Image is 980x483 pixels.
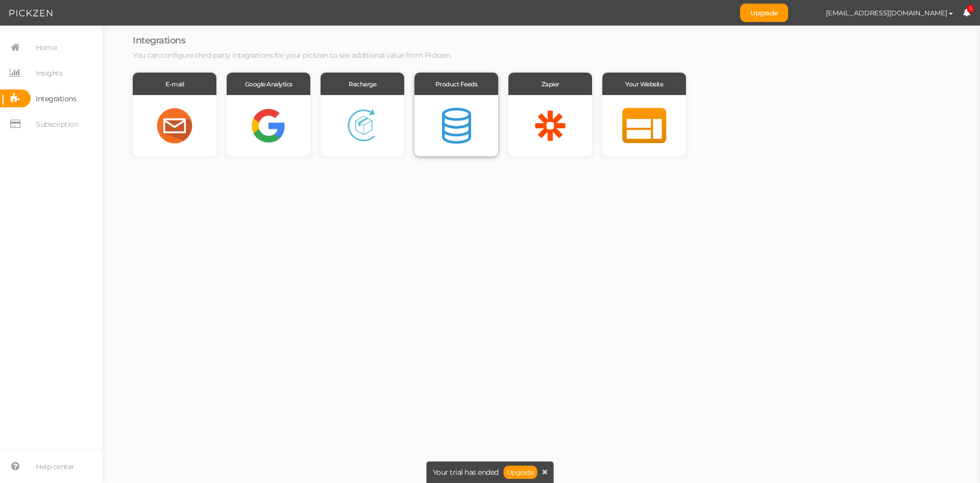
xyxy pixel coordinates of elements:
[133,73,216,95] div: E-mail
[133,51,452,60] span: You can configure third-party integrations for your pickzen to see additional value from Pickzen.
[133,35,185,46] span: Integrations
[321,73,404,95] div: Recharge
[36,116,78,132] span: Subscription
[433,469,499,476] span: Your trial has ended
[36,39,57,56] span: Home
[435,80,478,88] span: Product Feeds
[967,5,974,13] span: 5
[508,73,592,95] div: Zapier
[227,73,310,95] div: Google Analytics
[9,7,53,19] img: Pickzen logo
[36,458,75,475] span: Help center
[625,80,663,88] span: Your Website
[36,65,62,81] span: Insights
[826,9,947,17] span: [EMAIL_ADDRESS][DOMAIN_NAME]
[816,4,963,21] button: [EMAIL_ADDRESS][DOMAIN_NAME]
[504,466,537,479] a: Upgrade
[36,90,76,107] span: Integrations
[740,4,788,22] a: Upgrade
[798,4,816,22] img: b3e142cb9089df8073c54e68b41907af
